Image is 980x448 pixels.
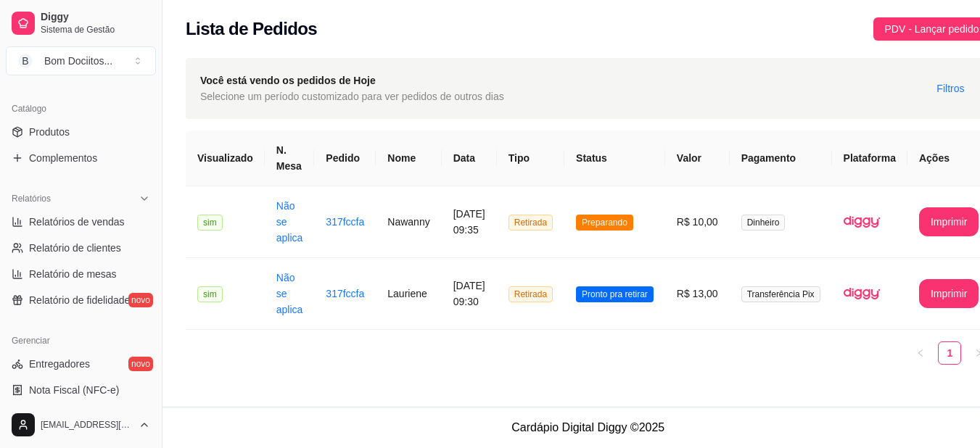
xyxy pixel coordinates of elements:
[29,241,121,255] span: Relatório de clientes
[29,125,70,139] span: Produtos
[197,215,223,231] span: sim
[326,288,364,299] a: 317fccfa
[938,341,961,365] li: 1
[29,215,125,229] span: Relatórios de vendas
[916,349,925,357] span: left
[6,6,156,41] a: DiggySistema de Gestão
[376,186,441,258] td: Nawanny
[508,215,553,231] span: Retirada
[6,262,156,286] a: Relatório de mesas
[41,24,150,36] span: Sistema de Gestão
[665,186,730,258] td: R$ 10,00
[442,130,497,186] th: Data
[919,207,979,236] button: Imprimir
[6,146,156,170] a: Complementos
[576,286,654,302] span: Pronto pra retirar
[6,329,156,352] div: Gerenciar
[909,341,932,365] button: left
[186,130,265,186] th: Visualizado
[936,80,964,96] span: Filtros
[376,130,441,186] th: Nome
[741,286,820,302] span: Transferência Pix
[497,130,564,186] th: Tipo
[29,151,97,165] span: Complementos
[909,341,932,365] li: Previous Page
[29,293,130,307] span: Relatório de fidelidade
[314,130,376,186] th: Pedido
[276,272,303,315] a: Não se aplica
[730,130,832,186] th: Pagamento
[41,419,133,431] span: [EMAIL_ADDRESS][DOMAIN_NAME]
[197,286,223,302] span: sim
[186,17,317,41] h2: Lista de Pedidos
[12,193,51,204] span: Relatórios
[508,286,553,302] span: Retirada
[200,75,376,86] strong: Você está vendo os pedidos de Hoje
[29,357,90,371] span: Entregadores
[41,11,150,24] span: Diggy
[44,54,112,68] div: Bom Dociitos ...
[6,407,156,442] button: [EMAIL_ADDRESS][DOMAIN_NAME]
[741,215,786,231] span: Dinheiro
[885,21,979,37] span: PDV - Lançar pedido
[29,267,117,281] span: Relatório de mesas
[442,186,497,258] td: [DATE] 09:35
[200,88,504,104] span: Selecione um período customizado para ver pedidos de outros dias
[326,216,364,228] a: 317fccfa
[6,97,156,120] div: Catálogo
[919,279,979,308] button: Imprimir
[6,352,156,376] a: Entregadoresnovo
[376,258,441,330] td: Lauriene
[18,54,33,68] span: B
[925,77,976,100] button: Filtros
[6,378,156,402] a: Nota Fiscal (NFC-e)
[564,130,665,186] th: Status
[665,130,730,186] th: Valor
[6,236,156,260] a: Relatório de clientes
[665,258,730,330] td: R$ 13,00
[939,342,960,364] a: 1
[844,275,880,312] img: diggy
[442,258,497,330] td: [DATE] 09:30
[6,289,156,312] a: Relatório de fidelidadenovo
[6,120,156,144] a: Produtos
[265,130,315,186] th: N. Mesa
[6,46,156,75] button: Select a team
[6,210,156,233] a: Relatórios de vendas
[29,383,119,397] span: Nota Fiscal (NFC-e)
[576,215,633,231] span: Preparando
[276,200,303,244] a: Não se aplica
[832,130,907,186] th: Plataforma
[844,204,880,240] img: diggy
